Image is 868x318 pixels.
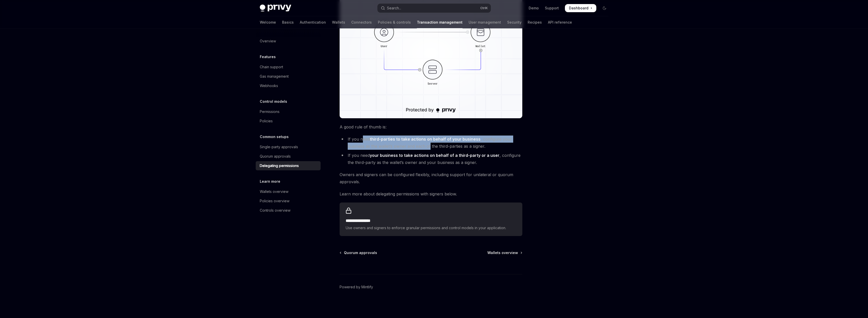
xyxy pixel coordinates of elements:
[545,6,559,11] a: Support
[260,98,287,105] h5: Control models
[377,4,491,13] button: Open search
[256,152,321,161] a: Quorum approvals
[300,16,326,28] a: Authentication
[529,6,539,11] a: Demo
[260,144,298,150] div: Single-party approvals
[346,225,516,231] span: Use owners and signers to enforce granular permissions and control models in your application.
[256,161,321,170] a: Delegating permissions
[600,4,608,12] button: Toggle dark mode
[344,250,377,255] span: Quorum approvals
[340,171,522,185] span: Owners and signers can be configured flexibly, including support for unilateral or quorum approvals.
[260,64,283,70] div: Chain support
[260,178,280,185] h5: Learn more
[256,37,321,46] a: Overview
[548,16,572,28] a: API reference
[487,250,522,255] a: Wallets overview
[340,250,377,255] a: Quorum approvals
[351,16,372,28] a: Connectors
[260,73,289,79] div: Gas management
[370,153,500,158] strong: your business to take actions on behalf of a third-party or a user
[282,16,294,28] a: Basics
[256,116,321,126] a: Policies
[256,81,321,90] a: Webhooks
[260,54,276,60] h5: Features
[340,123,522,130] span: A good rule of thumb is:
[469,16,501,28] a: User management
[340,203,522,236] a: **** **** **** *Use owners and signers to enforce granular permissions and control models in your...
[569,6,588,11] span: Dashboard
[256,196,321,206] a: Policies overview
[370,137,481,142] strong: third-parties to take actions on behalf of your business
[260,163,299,169] div: Delegating permissions
[256,206,321,215] a: Controls overview
[260,16,276,28] a: Welcome
[256,72,321,81] a: Gas management
[260,198,289,204] div: Policies overview
[256,142,321,152] a: Single-party approvals
[487,250,518,255] span: Wallets overview
[260,189,288,195] div: Wallets overview
[260,118,273,124] div: Policies
[260,134,289,140] h5: Common setups
[340,136,522,150] li: If you need , configure your business as the wallet’s owner and each of the third-parties as a si...
[260,38,276,44] div: Overview
[332,16,345,28] a: Wallets
[378,16,411,28] a: Policies & controls
[340,284,373,290] a: Powered by Mintlify
[480,6,488,10] span: Ctrl K
[260,153,291,159] div: Quorum approvals
[260,83,278,89] div: Webhooks
[260,5,291,12] img: dark logo
[565,4,596,12] a: Dashboard
[340,152,522,166] li: If you need , configure the third-party as the wallet’s owner and your business as a signer.
[340,190,522,197] span: Learn more about delegating permissions with signers below.
[260,207,290,213] div: Controls overview
[507,16,522,28] a: Security
[528,16,542,28] a: Recipes
[256,107,321,116] a: Permissions
[260,109,280,115] div: Permissions
[417,16,463,28] a: Transaction management
[387,5,401,11] div: Search...
[256,187,321,196] a: Wallets overview
[256,62,321,72] a: Chain support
